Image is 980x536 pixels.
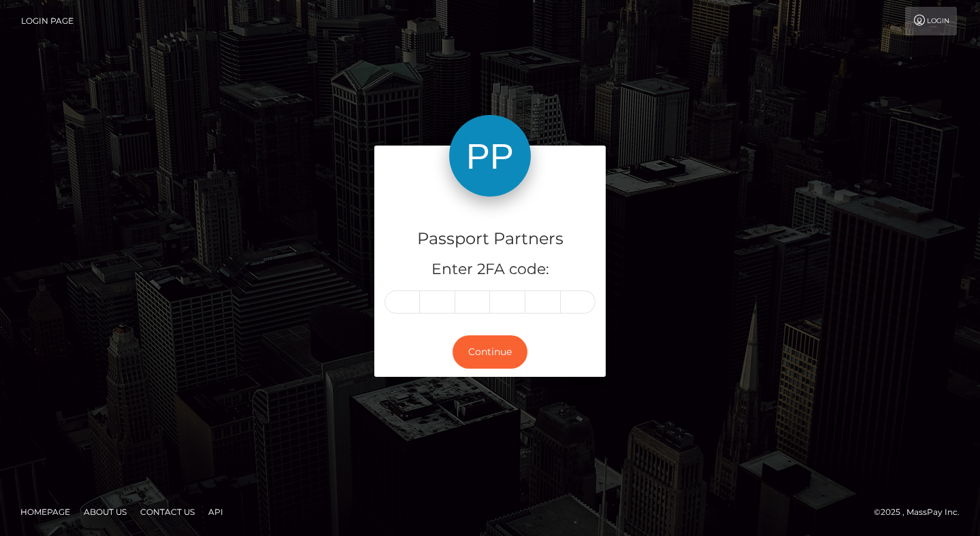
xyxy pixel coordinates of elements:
a: Login Page [21,7,73,35]
button: Continue [453,335,527,369]
a: Contact Us [135,501,200,522]
a: About Us [78,501,132,522]
h5: Enter 2FA code: [385,259,595,280]
div: © 2025 , MassPay Inc. [874,505,970,520]
h4: Passport Partners [385,227,595,251]
img: Passport Partners [449,115,531,197]
a: API [203,501,229,522]
a: Homepage [15,501,76,522]
a: Login [905,7,957,35]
